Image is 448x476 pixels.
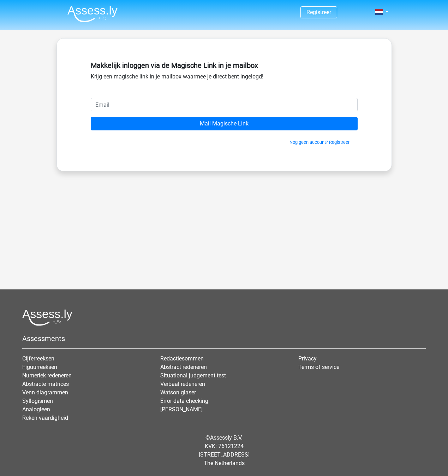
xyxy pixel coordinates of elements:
div: © KVK: 76121224 [STREET_ADDRESS] The Netherlands [17,428,431,473]
a: [PERSON_NAME] [160,406,203,413]
a: Privacy [298,355,317,362]
a: Redactiesommen [160,355,204,362]
a: Nog geen account? Registreer [289,140,350,145]
a: Verbaal redeneren [160,381,205,387]
img: Assessly logo [22,309,72,326]
div: Krijg een magische link in je mailbox waarmee je direct bent ingelogd! [91,58,358,98]
a: Abstracte matrices [22,381,69,387]
a: Reken vaardigheid [22,415,68,421]
a: Abstract redeneren [160,364,207,370]
h5: Assessments [22,334,426,343]
a: Numeriek redeneren [22,372,72,379]
img: Assessly [67,6,118,22]
a: Situational judgement test [160,372,226,379]
a: Assessly B.V. [210,434,243,441]
a: Cijferreeksen [22,355,54,362]
a: Registreer [306,9,331,16]
a: Watson glaser [160,389,196,396]
a: Terms of service [298,364,339,370]
h5: Makkelijk inloggen via de Magische Link in je mailbox [91,61,358,70]
input: Email [91,98,358,111]
a: Syllogismen [22,398,53,404]
a: Error data checking [160,398,208,404]
input: Mail Magische Link [91,117,358,130]
a: Venn diagrammen [22,389,68,396]
a: Figuurreeksen [22,364,57,370]
a: Analogieen [22,406,50,413]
